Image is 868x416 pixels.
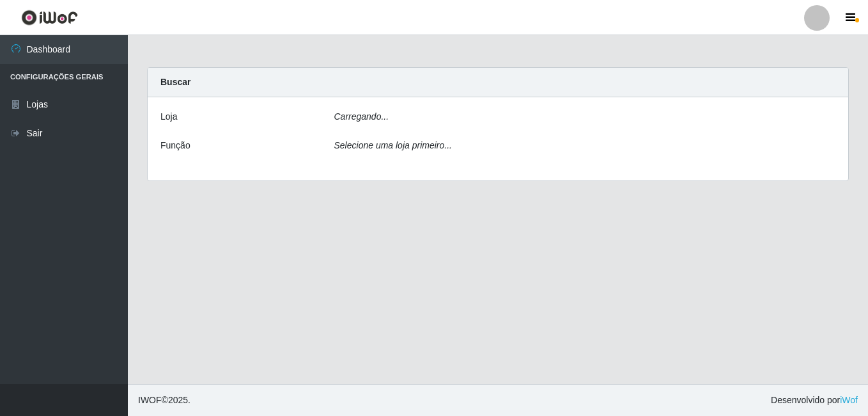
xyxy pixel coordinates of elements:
[160,110,177,124] label: Loja
[771,394,858,407] span: Desenvolvido por
[160,77,190,87] strong: Buscar
[21,10,78,26] img: CoreUI Logo
[840,395,858,405] a: iWof
[334,140,452,150] i: Selecione uma loja primeiro...
[160,139,190,152] label: Função
[334,111,389,122] i: Carregando...
[138,395,162,405] span: IWOF
[138,394,190,407] span: © 2025 .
